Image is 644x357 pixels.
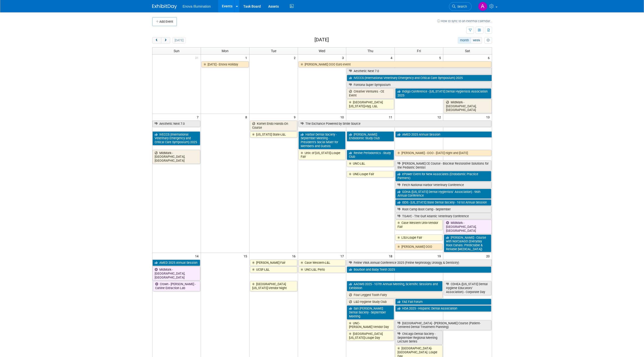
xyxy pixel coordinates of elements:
[395,299,491,305] a: FAE Fall Forum
[340,114,346,120] span: 10
[292,253,298,259] span: 16
[437,253,443,259] span: 19
[245,55,249,61] span: 1
[437,19,492,23] a: How to sync to an external calendar...
[484,37,492,44] button: myCustomButton
[298,61,491,68] a: [PERSON_NAME] OOO Euro event
[347,281,443,291] a: AAOMS 2025 - 107th Annual Meeting, Scientific Sessions and Exhibition
[152,37,161,44] button: prev
[347,331,394,341] a: [GEOGRAPHIC_DATA][US_STATE]-Loupe Day
[347,131,394,141] a: [PERSON_NAME] Endodontic Study Club
[298,260,346,266] a: Case Western-L&L
[395,213,491,219] a: TGAVC - The Gulf Atlantic Veterinary Conference
[417,49,421,53] span: Fri
[347,260,492,266] a: Feline VMA Annual Conference 2025 (Feline Nephrology, Urology, & Dentistry)
[395,244,443,250] a: [PERSON_NAME] OOO
[347,88,394,98] a: Creative Ventures - CE Event
[444,99,492,113] a: MidMark - [GEOGRAPHIC_DATA], [GEOGRAPHIC_DATA]
[347,75,492,81] a: IVECCS (International Veterinary Emergency and Critical Care Symposium) 2025
[439,55,443,61] span: 5
[395,220,443,230] a: Case Western Univ-Vendor Fair
[172,37,185,44] button: [DATE]
[444,281,491,295] a: CDHEA ([US_STATE] Dental Hygiene Educators’ Association) - Corporate Day
[395,199,491,206] a: ISDS - [US_STATE] State Dental Society - 161st Annual Session
[388,114,395,120] span: 11
[444,234,491,252] a: [PERSON_NAME] - Course with NorCalAGD (Everyday Root Canals: Predictable & Reliable [MEDICAL_DATA])
[395,88,491,98] a: Indigo Conference - [US_STATE] Dental Hygienists Association 2025
[152,150,200,164] a: MidMark - [GEOGRAPHIC_DATA], [GEOGRAPHIC_DATA]
[293,55,298,61] span: 2
[444,220,492,234] a: MidMark - [GEOGRAPHIC_DATA], [GEOGRAPHIC_DATA]
[367,49,373,53] span: Thu
[152,266,200,280] a: MidMark - [GEOGRAPHIC_DATA], [GEOGRAPHIC_DATA]
[152,131,200,145] a: IVECCS (International Veterinary Emergency and Critical Care Symposium) 2025
[298,266,346,273] a: UNC-L&L Perio
[486,114,492,120] span: 13
[174,49,180,53] span: Sun
[152,260,200,266] a: AMED 2025 Annual Session
[250,281,297,291] a: [GEOGRAPHIC_DATA][US_STATE]-Vendor Night
[161,37,170,44] button: next
[395,171,491,181] a: ePower Event for New Associates (Endodontic Practice Partners)
[395,331,443,345] a: Chicago Dental Society - September Regional Meeting Lecture Series
[271,49,276,53] span: Tue
[395,160,491,171] a: [PERSON_NAME] CE Course - Bioclear Restorative Solutions for the Pediatric Dentist
[395,320,491,330] a: [GEOGRAPHIC_DATA] - [PERSON_NAME] Course (Patient-Centered Dental Treatment Planning)
[183,4,211,8] span: Enova Illumination
[152,121,200,127] a: Aesthetic Next 7.0
[449,2,472,11] a: Search
[347,305,394,319] a: San [PERSON_NAME] Dental Society - September Meeting
[222,49,229,53] span: Mon
[243,253,249,259] span: 15
[152,17,177,26] button: Add Event
[437,114,443,120] span: 12
[201,61,249,68] a: [DATE] - Enova Holiday
[347,99,394,109] a: [GEOGRAPHIC_DATA][US_STATE]-Hyg. L&L
[298,150,346,160] a: Univ. of [US_STATE]-Loupe Fair
[314,37,329,43] h2: [DATE]
[347,171,394,177] a: UNE-Loupe Fair
[486,253,492,259] span: 20
[347,299,394,305] a: L&D Hygiene Study Club
[250,121,297,131] a: Komet Endo Hands-On Course
[245,114,249,120] span: 8
[456,5,467,8] span: Search
[250,260,297,266] a: [PERSON_NAME] Fair
[196,114,201,120] span: 7
[347,68,492,74] a: Aesthetic Next 7.0
[250,266,297,273] a: UCSF-L&L
[319,49,325,53] span: Wed
[395,150,491,156] a: [PERSON_NAME] - OOO - [DATE] night and [DATE]
[388,253,395,259] span: 18
[458,37,471,44] button: month
[395,131,492,138] a: AMED 2025 Annual Session
[465,49,470,53] span: Sat
[195,253,201,259] span: 14
[347,320,394,330] a: UNC-[PERSON_NAME] Vendor Day
[487,39,490,42] i: Personalize Calendar
[487,55,492,61] span: 6
[478,2,487,11] img: Abby Nelson
[395,305,491,312] a: HDA 2025 - Hispanic Dental Association
[298,121,491,127] a: The Exchance Powered by Smile Source
[390,55,395,61] span: 4
[340,253,346,259] span: 17
[347,266,491,273] a: Bourbon and Baby Teeth 2025
[195,55,201,61] span: 31
[395,234,443,241] a: LSU-Loupe Fair
[347,150,394,160] a: Revive Periodontics - Study Club
[250,131,297,138] a: [US_STATE] State-L&L
[298,131,346,149] a: Harbor Dental Society - September Meeting - President’s Social Mixer for Members and Guests
[395,206,491,213] a: Root Camp Boot Camp - September
[395,189,491,199] a: GDHA ([US_STATE] Dental Hygienists’ Association) - 96th Annual Conference
[342,55,346,61] span: 3
[347,82,491,88] a: Fontona Super Symposium
[153,281,200,291] a: Crown - [PERSON_NAME] - Canine Extraction Lab
[152,4,177,9] img: ExhibitDay
[347,292,443,298] a: Four Legged Tooth Fairy
[293,114,298,120] span: 9
[471,37,482,44] button: week
[347,160,394,167] a: UNC-L&L
[395,182,491,188] a: Fetch National Harbor Veterinary Conference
